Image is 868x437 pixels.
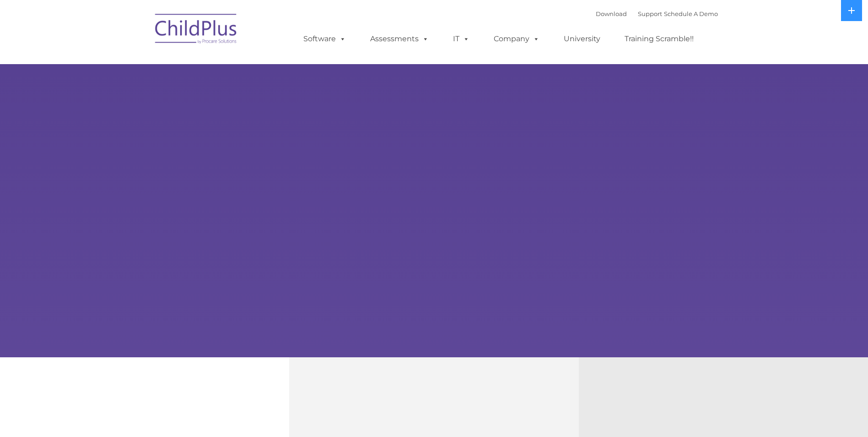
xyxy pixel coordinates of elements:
a: Schedule A Demo [664,10,718,17]
a: University [555,30,609,48]
a: Assessments [361,30,438,48]
a: Software [294,30,355,48]
a: Training Scramble!! [615,30,703,48]
font: | [596,10,718,17]
a: Support [638,10,662,17]
a: IT [444,30,479,48]
img: ChildPlus by Procare Solutions [151,7,242,53]
a: Download [596,10,627,17]
a: Company [485,30,549,48]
